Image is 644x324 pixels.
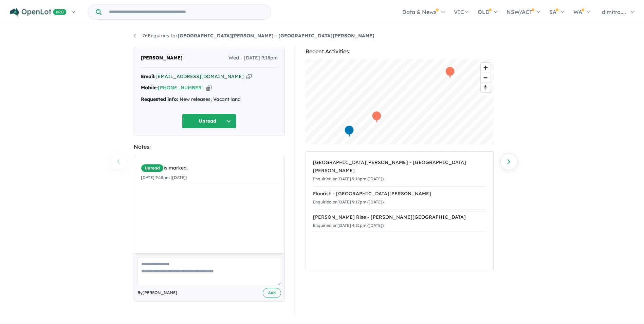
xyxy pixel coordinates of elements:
img: Openlot PRO Logo White [10,8,67,17]
nav: breadcrumb [134,32,511,40]
strong: [GEOGRAPHIC_DATA][PERSON_NAME] - [GEOGRAPHIC_DATA][PERSON_NAME] [178,33,374,39]
button: Copy [206,84,211,91]
a: Flourish - [GEOGRAPHIC_DATA][PERSON_NAME]Enquiried on[DATE] 9:17pm ([DATE]) [313,186,486,210]
canvas: Map [306,59,494,144]
div: is marked. [141,164,283,172]
a: [PHONE_NUMBER] [158,85,204,91]
input: Try estate name, suburb, builder or developer [103,5,270,19]
button: Reset bearing to north [481,83,491,92]
strong: Requested info: [141,96,178,102]
button: Zoom out [481,73,491,83]
span: Reset bearing to north [481,83,491,92]
a: [PERSON_NAME] Rise - [PERSON_NAME][GEOGRAPHIC_DATA]Enquiried on[DATE] 4:21pm ([DATE]) [313,210,486,233]
div: Map marker [445,66,455,79]
small: Enquiried on [DATE] 9:18pm ([DATE]) [313,176,384,181]
button: Copy [246,73,252,80]
a: 76Enquiries for[GEOGRAPHIC_DATA][PERSON_NAME] - [GEOGRAPHIC_DATA][PERSON_NAME] [134,33,374,39]
button: Unread [182,114,236,128]
div: Flourish - [GEOGRAPHIC_DATA][PERSON_NAME] [313,190,486,198]
div: [PERSON_NAME] Rise - [PERSON_NAME][GEOGRAPHIC_DATA] [313,213,486,221]
strong: Mobile: [141,85,158,91]
div: Map marker [344,125,354,138]
small: Enquiried on [DATE] 9:17pm ([DATE]) [313,199,384,204]
div: New releases, Vacant land [141,95,278,104]
span: dimitra.... [602,8,626,15]
div: Notes: [134,142,285,151]
span: [PERSON_NAME] [141,54,183,62]
div: [GEOGRAPHIC_DATA][PERSON_NAME] - [GEOGRAPHIC_DATA][PERSON_NAME] [313,159,486,175]
small: [DATE] 9:18pm ([DATE]) [141,175,187,180]
a: [GEOGRAPHIC_DATA][PERSON_NAME] - [GEOGRAPHIC_DATA][PERSON_NAME]Enquiried on[DATE] 9:18pm ([DATE]) [313,155,486,186]
span: By [PERSON_NAME] [137,289,177,296]
a: [EMAIL_ADDRESS][DOMAIN_NAME] [155,73,244,79]
small: Enquiried on [DATE] 4:21pm ([DATE]) [313,223,384,228]
span: Wed - [DATE] 9:18pm [228,54,278,62]
button: Add [263,288,281,298]
div: Map marker [371,111,382,123]
span: Unread [141,164,164,172]
strong: Email: [141,73,155,79]
button: Zoom in [481,63,491,73]
div: Recent Activities: [306,47,494,56]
